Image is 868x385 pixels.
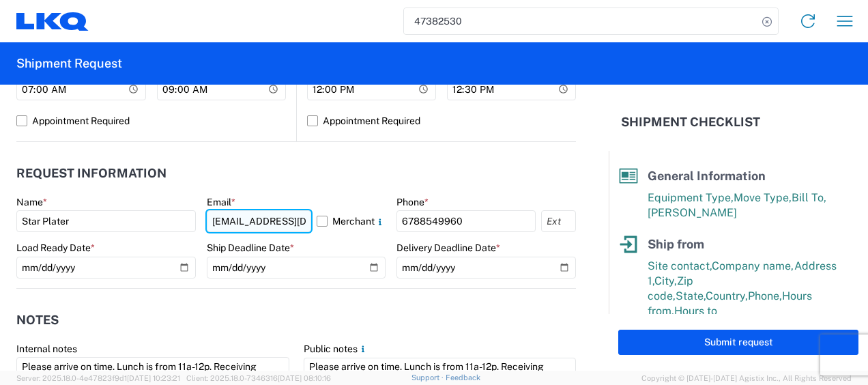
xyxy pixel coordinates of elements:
[654,274,677,287] span: City,
[748,289,782,302] span: Phone,
[706,289,748,302] span: Country,
[396,196,429,208] label: Phone
[404,8,757,34] input: Shipment, tracking or reference number
[16,110,286,132] label: Appointment Required
[16,313,59,327] h2: Notes
[621,114,760,130] h2: Shipment Checklist
[411,373,446,382] a: Support
[127,374,180,382] span: [DATE] 10:23:21
[317,210,386,232] label: Merchant
[618,330,858,355] button: Submit request
[207,196,235,208] label: Email
[648,259,712,272] span: Site contact,
[674,304,717,317] span: Hours to
[207,242,294,254] label: Ship Deadline Date
[641,372,852,384] span: Copyright © [DATE]-[DATE] Agistix Inc., All Rights Reserved
[396,242,500,254] label: Delivery Deadline Date
[712,259,794,272] span: Company name,
[648,237,704,251] span: Ship from
[648,206,737,219] span: [PERSON_NAME]
[16,242,95,254] label: Load Ready Date
[676,289,706,302] span: State,
[446,373,480,382] a: Feedback
[307,110,576,132] label: Appointment Required
[278,374,331,382] span: [DATE] 08:10:16
[16,55,122,72] h2: Shipment Request
[16,196,47,208] label: Name
[16,167,167,180] h2: Request Information
[16,374,180,382] span: Server: 2025.18.0-4e47823f9d1
[792,191,826,204] span: Bill To,
[186,374,331,382] span: Client: 2025.18.0-7346316
[734,191,792,204] span: Move Type,
[304,343,368,355] label: Public notes
[648,191,734,204] span: Equipment Type,
[16,343,77,355] label: Internal notes
[541,210,576,232] input: Ext
[648,169,766,183] span: General Information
